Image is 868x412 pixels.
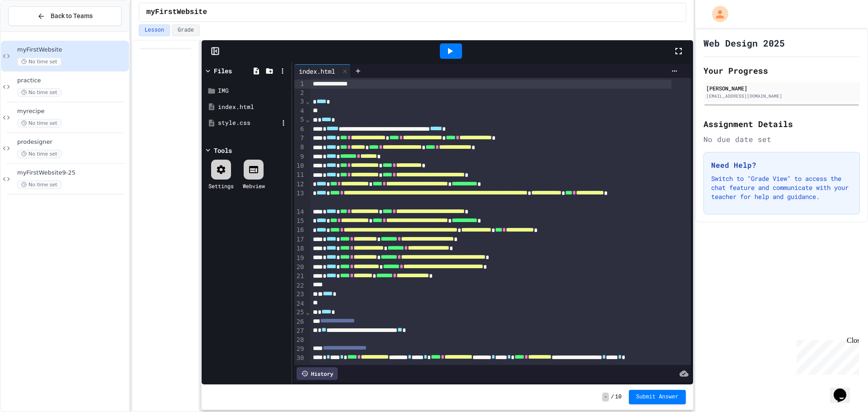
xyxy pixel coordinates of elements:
span: myFirstWebsite [17,46,127,54]
p: Switch to "Grade View" to access the chat feature and communicate with your teacher for help and ... [711,174,852,201]
div: 8 [294,143,306,152]
span: myFirstWebsite [146,7,207,18]
div: 4 [294,107,306,116]
div: [PERSON_NAME] [706,84,857,92]
div: Settings [208,182,234,190]
div: 19 [294,254,306,263]
span: Submit Answer [636,393,679,401]
div: 7 [294,134,306,143]
div: My Account [703,4,731,24]
div: 3 [294,97,306,106]
div: 14 [294,208,306,217]
span: Back to Teams [51,11,93,21]
div: 18 [294,244,306,253]
div: 11 [294,170,306,180]
span: / [611,393,614,401]
div: 23 [294,290,306,299]
button: Grade [172,24,200,36]
button: Back to Teams [8,6,122,26]
span: No time set [17,57,61,66]
span: prodesigner [17,138,127,146]
div: Files [214,66,232,76]
span: Fold line [306,98,310,105]
div: 25 [294,308,306,317]
span: Fold line [306,308,310,316]
span: practice [17,77,127,85]
span: myrecipe [17,108,127,115]
div: index.html [294,66,340,76]
div: 12 [294,180,306,189]
div: 6 [294,125,306,134]
div: IMG [218,86,288,95]
div: 29 [294,345,306,354]
div: 22 [294,281,306,290]
h2: Assignment Details [703,118,860,130]
span: Fold line [306,116,310,123]
div: index.html [218,103,288,112]
span: No time set [17,119,61,128]
div: 28 [294,336,306,345]
span: 10 [615,393,622,401]
div: 27 [294,327,306,336]
div: 9 [294,152,306,161]
button: Submit Answer [629,390,686,404]
h3: Need Help? [711,160,852,170]
iframe: chat widget [830,376,859,403]
div: style.css [218,118,278,128]
div: Chat with us now!Close [4,4,62,57]
h1: Web Design 2025 [703,37,785,49]
div: 24 [294,299,306,308]
div: 2 [294,89,306,98]
div: Webview [243,182,265,190]
div: 21 [294,272,306,281]
span: myFirstWebsite9-25 [17,169,127,177]
div: No due date set [703,134,860,145]
div: 13 [294,189,306,208]
div: 5 [294,115,306,124]
div: 16 [294,226,306,235]
span: No time set [17,180,61,189]
div: 10 [294,161,306,170]
div: 17 [294,235,306,244]
div: 1 [294,80,306,89]
div: Tools [214,146,232,155]
h2: Your Progress [703,64,860,77]
button: Lesson [139,24,170,36]
span: No time set [17,150,61,158]
div: History [297,367,338,380]
iframe: chat widget [793,336,859,375]
div: 30 [294,354,306,372]
span: - [602,393,609,402]
div: 26 [294,317,306,327]
div: 15 [294,217,306,226]
div: 20 [294,263,306,272]
div: [EMAIL_ADDRESS][DOMAIN_NAME] [706,93,857,99]
div: index.html [294,64,351,78]
span: No time set [17,88,61,97]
